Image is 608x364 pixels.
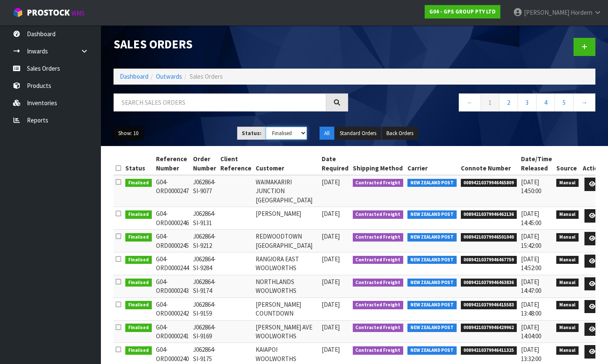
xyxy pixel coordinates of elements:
[351,152,406,175] th: Shipping Method
[461,256,517,264] span: 00894210379946467759
[191,207,218,230] td: J062864-SI-9131
[335,127,381,140] button: Standard Orders
[125,179,152,187] span: Finalised
[154,275,191,298] td: G04-ORD0000243
[120,72,148,80] a: Dashboard
[191,152,218,175] th: Order Number
[254,230,320,252] td: REDWOODTOWN [GEOGRAPHIC_DATA]
[123,152,154,175] th: Status
[571,8,592,16] span: Hordern
[556,324,579,332] span: Manual
[429,8,496,15] strong: G04 - GPS GROUP PTY LTD
[407,279,457,287] span: NEW ZEALAND POST
[218,152,254,175] th: Client Reference
[154,252,191,275] td: G04-ORD0000244
[382,127,418,140] button: Back Orders
[114,93,326,112] input: Search sales orders
[125,324,152,332] span: Finalised
[461,210,517,219] span: 00894210379946462136
[191,175,218,207] td: J062864-SI-9077
[521,278,541,295] span: [DATE] 14:47:00
[322,300,340,308] span: [DATE]
[353,179,404,187] span: Contracted Freight
[521,345,541,362] span: [DATE] 13:32:00
[519,152,554,175] th: Date/Time Released
[242,130,262,137] strong: Status:
[114,127,143,140] button: Show: 10
[461,233,517,242] span: 00894210379946501040
[254,152,320,175] th: Customer
[405,152,459,175] th: Carrier
[556,256,579,264] span: Manual
[191,320,218,343] td: J062864-SI-9169
[322,210,340,218] span: [DATE]
[254,298,320,320] td: [PERSON_NAME] COUNTDOWN
[27,7,70,18] span: ProStock
[461,301,517,309] span: 00894210379946415583
[353,279,404,287] span: Contracted Freight
[322,232,340,240] span: [DATE]
[555,93,574,112] a: 5
[521,210,541,226] span: [DATE] 14:45:00
[353,324,404,332] span: Contracted Freight
[556,233,579,242] span: Manual
[125,346,152,355] span: Finalised
[407,346,457,355] span: NEW ZEALAND POST
[521,300,541,317] span: [DATE] 13:48:00
[407,179,457,187] span: NEW ZEALAND POST
[556,346,579,355] span: Manual
[407,324,457,332] span: NEW ZEALAND POST
[320,152,351,175] th: Date Required
[154,207,191,230] td: G04-ORD0000246
[521,323,541,340] span: [DATE] 14:04:00
[154,152,191,175] th: Reference Number
[156,72,182,80] a: Outwards
[407,210,457,219] span: NEW ZEALAND POST
[407,256,457,264] span: NEW ZEALAND POST
[521,255,541,272] span: [DATE] 14:52:00
[191,252,218,275] td: J062864-SI-9284
[536,93,555,112] a: 4
[461,279,517,287] span: 00894210379946463836
[125,301,152,309] span: Finalised
[556,210,579,219] span: Manual
[581,152,604,175] th: Action
[71,9,85,17] small: WMS
[407,233,457,242] span: NEW ZEALAND POST
[254,175,320,207] td: WAIMAKARIRI JUNCTION [GEOGRAPHIC_DATA]
[154,298,191,320] td: G04-ORD0000242
[556,279,579,287] span: Manual
[556,179,579,187] span: Manual
[554,152,581,175] th: Source
[573,93,595,112] a: →
[154,320,191,343] td: G04-ORD0000241
[254,252,320,275] td: RANGIORA EAST WOOLWORTHS
[191,275,218,298] td: J062864-SI-9174
[191,298,218,320] td: J062864-SI-9159
[322,178,340,186] span: [DATE]
[322,255,340,263] span: [DATE]
[353,346,404,355] span: Contracted Freight
[125,256,152,264] span: Finalised
[190,72,223,80] span: Sales Orders
[461,179,517,187] span: 00894210379946465809
[459,152,519,175] th: Connote Number
[521,178,541,195] span: [DATE] 14:50:00
[556,301,579,309] span: Manual
[13,7,23,18] img: cube-alt.png
[521,232,541,249] span: [DATE] 15:42:00
[524,8,569,16] span: [PERSON_NAME]
[407,301,457,309] span: NEW ZEALAND POST
[518,93,537,112] a: 3
[320,127,334,140] button: All
[191,230,218,252] td: J062864-SI-9212
[322,345,340,353] span: [DATE]
[114,38,348,51] h1: Sales Orders
[154,230,191,252] td: G04-ORD0000245
[361,93,595,114] nav: Page navigation
[481,93,500,112] a: 1
[154,175,191,207] td: G04-ORD0000247
[125,210,152,219] span: Finalised
[125,233,152,242] span: Finalised
[459,93,481,112] a: ←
